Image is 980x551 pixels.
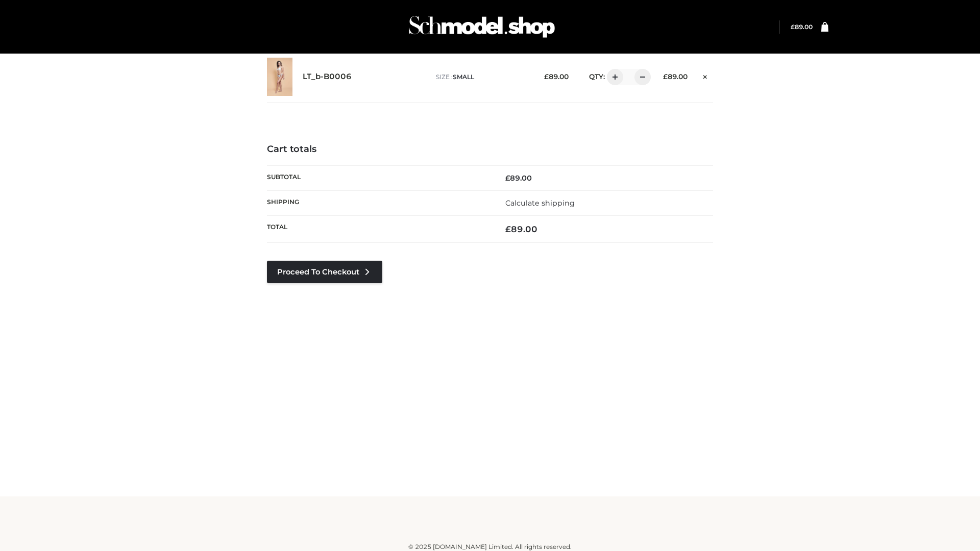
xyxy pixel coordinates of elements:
a: Remove this item [698,69,713,82]
span: £ [663,72,668,81]
bdi: 89.00 [544,72,569,81]
span: £ [505,173,510,183]
span: SMALL [453,73,474,81]
a: £89.00 [791,23,813,31]
h4: Cart totals [267,144,713,155]
bdi: 89.00 [505,224,537,234]
th: Shipping [267,190,490,215]
span: £ [544,72,549,81]
bdi: 89.00 [791,23,813,31]
a: LT_b-B0006 [303,72,352,82]
a: Calculate shipping [505,198,575,208]
p: size : [436,72,528,82]
span: £ [505,224,511,234]
div: QTY: [579,69,647,85]
th: Subtotal [267,165,490,190]
th: Total [267,216,490,243]
span: £ [791,23,795,31]
bdi: 89.00 [505,173,532,183]
a: Proceed to Checkout [267,261,382,283]
bdi: 89.00 [663,72,688,81]
img: Schmodel Admin 964 [405,7,558,47]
